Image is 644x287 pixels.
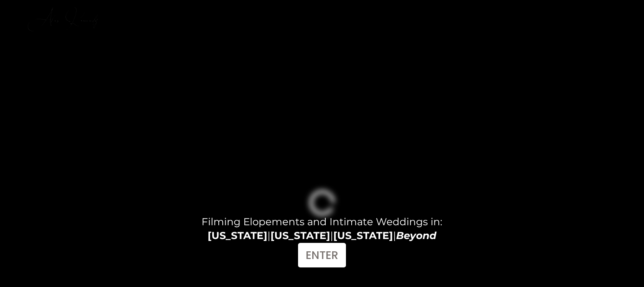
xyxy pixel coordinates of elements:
[456,6,509,17] a: EXPERIENCE
[26,5,102,36] img: Alex Kennedy Films
[298,243,346,267] a: ENTER
[199,215,444,242] h4: Filming Elopements and Intimate Weddings in: | | |
[562,6,618,17] a: INVESTMENT
[417,6,442,17] a: HOME
[270,229,330,242] strong: [US_STATE]
[396,229,436,242] em: Beyond
[208,229,267,242] strong: [US_STATE]
[26,5,102,18] a: Alex Kennedy Films
[333,229,393,242] strong: [US_STATE]
[523,6,548,17] a: FILMS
